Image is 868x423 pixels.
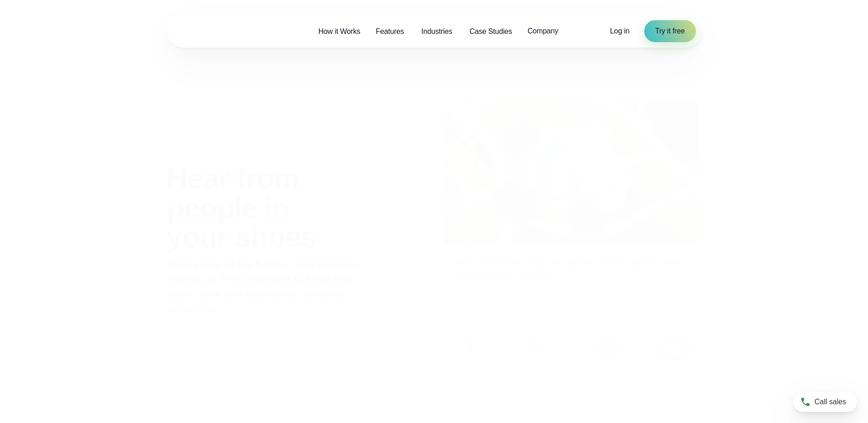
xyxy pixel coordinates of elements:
[814,396,846,407] span: Call sales
[462,22,520,41] a: Case Studies
[376,26,404,37] span: Features
[469,26,512,37] span: Case Studies
[421,26,452,37] span: Industries
[644,20,696,42] a: Try it free
[311,22,368,41] a: How it Works
[610,26,629,37] a: Log in
[318,26,361,37] span: How it Works
[793,392,857,412] a: Call sales
[655,26,685,37] span: Try it free
[610,27,629,35] span: Log in
[528,26,558,37] span: Company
